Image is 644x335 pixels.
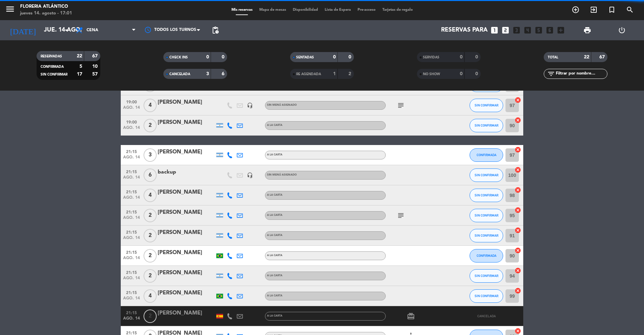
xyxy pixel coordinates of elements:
[618,26,626,34] i: power_settings_new
[77,54,82,58] strong: 22
[470,309,503,323] button: CANCELADA
[515,267,521,274] i: cancel
[515,227,521,234] i: cancel
[144,229,157,242] span: 2
[475,234,498,237] span: SIN CONFIRMAR
[206,55,209,59] strong: 0
[267,315,282,317] span: A LA CARTA
[169,56,188,59] span: CHECK INS
[5,23,41,38] i: [DATE]
[354,8,379,12] span: Pre-acceso
[123,188,140,195] span: 21:15
[470,169,503,182] button: SIN CONFIRMAR
[144,99,157,112] span: 4
[158,98,215,107] div: [PERSON_NAME]
[621,4,639,15] span: BUSCAR
[123,98,140,105] span: 19:00
[123,147,140,155] span: 21:15
[123,228,140,236] span: 21:15
[267,194,282,196] span: A LA CARTA
[475,103,498,107] span: SIN CONFIRMAR
[123,236,140,243] span: ago. 14
[169,73,190,76] span: CANCELADA
[475,124,498,127] span: SIN CONFIRMAR
[144,119,157,132] span: 2
[158,208,215,217] div: [PERSON_NAME]
[475,294,498,298] span: SIN CONFIRMAR
[158,289,215,297] div: [PERSON_NAME]
[158,248,215,257] div: [PERSON_NAME]
[475,55,479,59] strong: 0
[599,55,606,59] strong: 67
[567,4,585,15] span: RESERVAR MESA
[123,216,140,223] span: ago. 14
[470,119,503,132] button: SIN CONFIRMAR
[441,27,488,34] span: Reservas para
[92,72,99,77] strong: 57
[475,213,498,217] span: SIN CONFIRMAR
[333,55,336,59] strong: 0
[144,209,157,222] span: 2
[123,296,140,304] span: ago. 14
[123,316,140,324] span: ago. 14
[470,249,503,262] button: CONFIRMADA
[5,4,15,16] button: menu
[515,247,521,254] i: cancel
[515,328,521,334] i: cancel
[460,55,463,59] strong: 0
[123,105,140,113] span: ago. 14
[379,8,416,12] span: Tarjetas de regalo
[477,254,496,257] span: CONFIRMADA
[397,101,405,109] i: subject
[515,97,521,103] i: cancel
[144,148,157,162] span: 3
[475,274,498,278] span: SIN CONFIRMAR
[228,8,256,12] span: Mis reservas
[267,254,282,257] span: A LA CARTA
[583,26,591,34] span: print
[87,28,98,33] span: Cena
[348,71,353,76] strong: 2
[348,55,353,59] strong: 0
[608,6,616,14] i: turned_in_not
[123,256,140,264] span: ago. 14
[123,155,140,163] span: ago. 14
[626,6,634,14] i: search
[407,312,415,320] i: card_giftcard
[144,289,157,303] span: 4
[470,269,503,283] button: SIN CONFIRMAR
[490,26,499,35] i: looks_one
[211,26,219,34] span: pending_actions
[247,172,253,178] i: headset_mic
[556,26,565,35] i: add_box
[545,26,554,35] i: looks_6
[515,187,521,193] i: cancel
[515,146,521,153] i: cancel
[267,104,297,106] span: Sin menú asignado
[144,189,157,202] span: 4
[523,26,532,35] i: looks_4
[321,8,354,12] span: Lista de Espera
[515,207,521,213] i: cancel
[20,3,72,10] div: Floreria Atlántico
[572,6,580,14] i: add_circle_outline
[5,4,15,14] i: menu
[267,214,282,217] span: A LA CARTA
[123,118,140,126] span: 19:00
[590,6,598,14] i: exit_to_app
[123,195,140,203] span: ago. 14
[158,228,215,237] div: [PERSON_NAME]
[158,188,215,197] div: [PERSON_NAME]
[477,153,496,157] span: CONFIRMADA
[158,148,215,156] div: [PERSON_NAME]
[604,20,639,40] div: LOG OUT
[267,294,282,297] span: A LA CARTA
[41,65,64,68] span: CONFIRMADA
[515,287,521,294] i: cancel
[267,174,297,176] span: Sin menú asignado
[470,209,503,222] button: SIN CONFIRMAR
[460,71,463,76] strong: 0
[123,288,140,296] span: 21:15
[423,56,439,59] span: SERVIDAS
[515,166,521,173] i: cancel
